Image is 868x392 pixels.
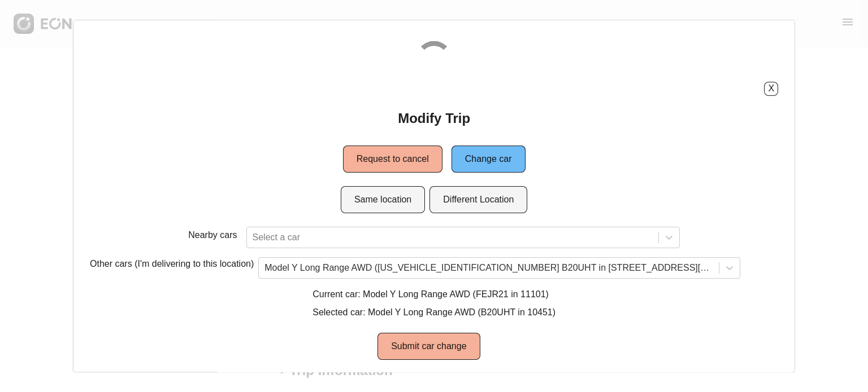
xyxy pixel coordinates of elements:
[377,333,480,360] button: Submit car change
[764,82,778,96] button: X
[90,257,254,274] p: Other cars (I'm delivering to this location)
[429,186,527,213] button: Different Location
[452,146,526,173] button: Change car
[343,146,442,173] button: Request to cancel
[313,288,555,301] p: Current car: Model Y Long Range AWD (FEJR21 in 11101)
[341,186,425,213] button: Same location
[313,306,555,319] p: Selected car: Model Y Long Range AWD (B20UHT in 10451)
[188,228,237,242] p: Nearby cars
[398,109,470,127] h2: Modify Trip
